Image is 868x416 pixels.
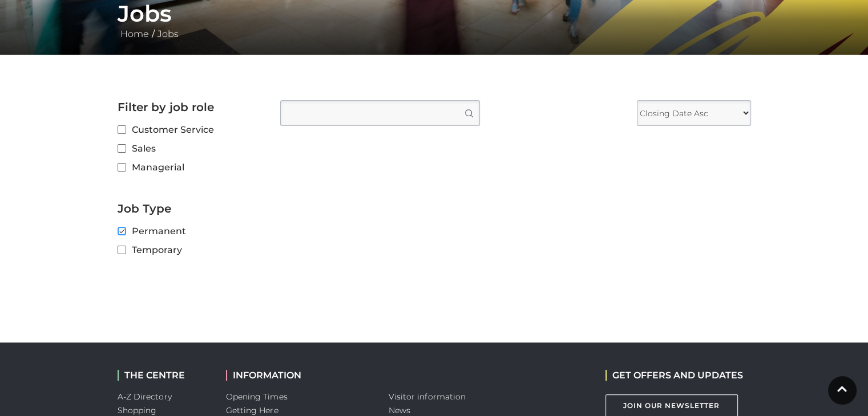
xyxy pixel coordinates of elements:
label: Sales [118,141,263,156]
a: Getting Here [226,405,278,415]
label: Customer Service [118,123,263,137]
label: Temporary [118,243,263,257]
h2: INFORMATION [226,370,372,381]
h2: Job Type [118,202,263,215]
h2: THE CENTRE [118,370,209,381]
a: A-Z Directory [118,391,172,402]
h2: GET OFFERS AND UPDATES [605,370,743,381]
a: Visitor information [389,391,466,402]
a: Home [118,28,152,39]
a: Jobs [155,28,181,39]
a: News [389,405,410,415]
label: Permanent [118,224,263,238]
label: Managerial [118,160,263,174]
a: Opening Times [226,391,288,402]
a: Shopping [118,405,157,415]
h2: Filter by job role [118,100,263,114]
